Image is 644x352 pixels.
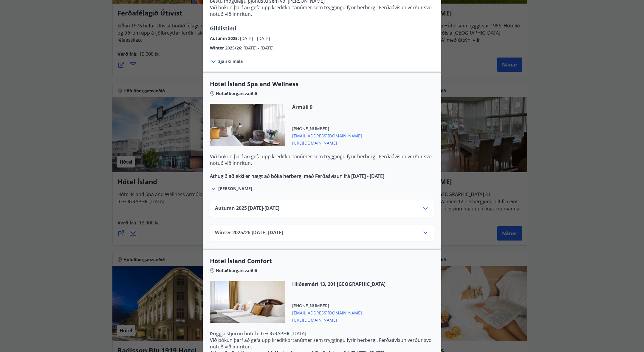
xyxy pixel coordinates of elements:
[210,25,236,32] span: Gildistími
[210,45,244,51] span: Winter 2025/26 :
[210,4,434,17] p: Við bókun þarf að gefa upp kreditkortanúmer sem tryggingu fyrir herbergi. Ferðaávísun verður svo ...
[218,58,243,64] span: Sjá skilmála
[216,91,257,97] span: Höfuðborgarsvæðið
[210,80,434,88] span: Hótel Ísland Spa and Wellness
[240,35,270,41] span: [DATE] - [DATE]
[244,45,274,51] span: [DATE] - [DATE]
[210,35,240,41] span: Autumn 2025 :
